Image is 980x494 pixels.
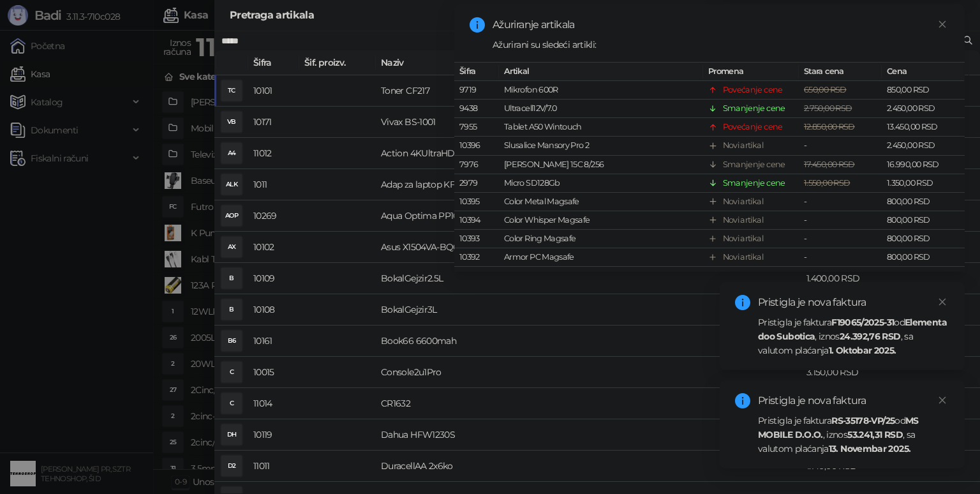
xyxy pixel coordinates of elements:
[454,118,499,137] td: 7955
[248,169,299,200] td: 1011
[758,315,949,357] div: Pristigla je faktura od , iznos , sa valutom plaćanja
[248,107,299,138] td: 10171
[799,248,882,267] td: -
[882,100,965,118] td: 2.450,00 RSD
[248,200,299,232] td: 10269
[454,248,499,267] td: 10392
[499,100,703,118] td: Ultracell12V/7.0
[454,137,499,155] td: 10396
[735,393,750,408] span: info-circle
[221,424,242,445] div: DH
[723,121,783,133] div: Povećanje cene
[376,451,801,482] td: DuracellAA 2x6ko
[376,75,801,107] td: Toner CF217
[499,156,703,174] td: [PERSON_NAME] 15C 8/256
[221,299,242,320] div: B
[454,230,499,248] td: 10393
[847,429,903,440] strong: 53.241,31 RSD
[723,269,763,282] div: Novi artikal
[221,237,242,257] div: AX
[376,169,801,200] td: Adap za laptop KFD 65W
[829,443,910,454] strong: 13. Novembar 2025.
[376,326,801,357] td: Book66 6600mah
[376,138,801,169] td: Action 4KUltraHD
[938,20,947,29] span: close
[882,118,965,137] td: 13.450,00 RSD
[799,193,882,211] td: -
[376,232,801,263] td: Asus X1504VA-BQ005 I5-1335
[829,345,896,356] strong: 1. Oktobar 2025.
[758,295,949,310] div: Pristigla je nova faktura
[248,50,299,75] th: Šifra
[248,294,299,326] td: 10108
[499,211,703,230] td: Color Whisper Magsafe
[221,206,242,226] div: AOP
[221,80,242,101] div: TC
[723,158,785,171] div: Smanjenje cene
[723,139,763,152] div: Novi artikal
[882,174,965,193] td: 1.350,00 RSD
[248,326,299,357] td: 10161
[376,200,801,232] td: Aqua Optima PP1011 3.6L
[799,230,882,248] td: -
[454,81,499,100] td: 9719
[799,137,882,155] td: -
[454,174,499,193] td: 2979
[935,393,949,407] a: Close
[882,248,965,267] td: 800,00 RSD
[221,362,242,382] div: C
[454,156,499,174] td: 7976
[221,174,242,195] div: ALK
[723,102,785,115] div: Smanjenje cene
[248,75,299,107] td: 10101
[499,63,703,81] th: Artikal
[470,17,485,33] span: info-circle
[221,393,242,414] div: C
[804,103,852,113] span: 2.750,00 RSD
[882,137,965,155] td: 2.450,00 RSD
[804,178,850,188] span: 1.550,00 RSD
[799,267,882,285] td: -
[799,63,882,81] th: Stara cena
[758,393,949,408] div: Pristigla je nova faktura
[499,118,703,137] td: Tablet A50 Wintouch
[882,230,965,248] td: 800,00 RSD
[376,50,791,75] th: Naziv
[723,251,763,264] div: Novi artikal
[376,357,801,388] td: Console2u1Pro
[499,248,703,267] td: Armor PC Magsafe
[703,63,799,81] th: Promena
[376,107,801,138] td: Vivax BS-1001
[840,331,901,342] strong: 24.392,76 RSD
[723,214,763,227] div: Novi artikal
[938,297,947,306] span: close
[938,396,947,405] span: close
[376,294,801,326] td: BokalGejzir3L
[831,317,894,328] strong: F19065/2025-31
[882,267,965,285] td: 800,00 RSD
[376,419,801,451] td: Dahua HFW1230S
[454,100,499,118] td: 9438
[499,137,703,155] td: Slusalice Mansory Pro 2
[882,193,965,211] td: 800,00 RSD
[493,38,949,52] div: Ažurirani su sledeći artikli:
[248,419,299,451] td: 10119
[454,63,499,81] th: Šifra
[723,195,763,208] div: Novi artikal
[221,112,242,132] div: VB
[376,263,801,294] td: BokalGejzir2.5L
[221,456,242,476] div: D2
[723,84,783,96] div: Povećanje cene
[723,177,785,190] div: Smanjenje cene
[804,160,855,169] span: 17.450,00 RSD
[454,267,499,285] td: 10391
[248,232,299,263] td: 10102
[454,211,499,230] td: 10394
[882,156,965,174] td: 16.990,00 RSD
[723,232,763,245] div: Novi artikal
[248,451,299,482] td: 11011
[758,415,919,440] strong: MS MOBILE D.O.O.
[454,193,499,211] td: 10395
[499,193,703,211] td: Color Metal Magsafe
[758,414,949,456] div: Pristigla je faktura od , iznos , sa valutom plaćanja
